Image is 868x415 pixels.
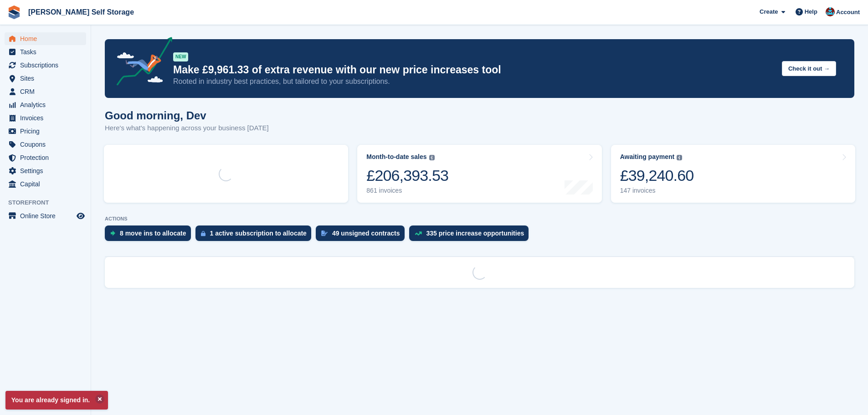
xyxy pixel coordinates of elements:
[5,32,86,45] a: menu
[782,61,836,76] button: Check it out →
[409,225,534,246] a: 335 price increase opportunities
[105,225,195,246] a: 8 move ins to allocate
[5,72,86,85] a: menu
[173,52,188,61] div: NEW
[5,138,86,151] a: menu
[20,98,75,111] span: Analytics
[20,59,75,72] span: Subscriptions
[173,63,775,77] p: Make £9,961.33 of extra revenue with our new price increases tool
[173,77,775,87] p: Rooted in industry best practices, but tailored to your subscriptions.
[415,231,422,236] img: price_increase_opportunities-93ffe204e8149a01c8c9dc8f82e8f89637d9d84a8eef4429ea346261dce0b2c0.svg
[5,98,86,111] a: menu
[5,164,86,177] a: menu
[20,151,75,164] span: Protection
[620,153,675,161] div: Awaiting payment
[366,153,426,161] div: Month-to-date sales
[5,391,108,410] p: You are already signed in.
[210,230,307,237] div: 1 active subscription to allocate
[20,164,75,177] span: Settings
[429,155,435,160] img: icon-info-grey-7440780725fd019a000dd9b08b2336e03edf1995a4989e88bcd33f0948082b44.svg
[8,198,91,207] span: Storefront
[109,37,173,89] img: price-adjustments-announcement-icon-8257ccfd72463d97f412b2fc003d46551f7dbcb40ab6d574587a9cd5c0d94...
[760,7,778,16] span: Create
[805,7,817,16] span: Help
[5,125,86,138] a: menu
[5,112,86,124] a: menu
[677,155,682,160] img: icon-info-grey-7440780725fd019a000dd9b08b2336e03edf1995a4989e88bcd33f0948082b44.svg
[826,7,835,16] img: Dev Yildirim
[620,187,694,195] div: 147 invoices
[20,32,75,45] span: Home
[357,145,601,203] a: Month-to-date sales £206,393.53 861 invoices
[366,166,448,185] div: £206,393.53
[5,46,86,58] a: menu
[105,123,269,133] p: Here's what's happening across your business [DATE]
[110,231,115,236] img: move_ins_to_allocate_icon-fdf77a2bb77ea45bf5b3d319d69a93e2d87916cf1d5bf7949dd705db3b84f3ca.svg
[620,166,694,185] div: £39,240.60
[20,46,75,58] span: Tasks
[20,112,75,124] span: Invoices
[201,231,205,236] img: active_subscription_to_allocate_icon-d502201f5373d7db506a760aba3b589e785aa758c864c3986d89f69b8ff3...
[20,178,75,190] span: Capital
[75,210,86,221] a: Preview store
[5,85,86,98] a: menu
[366,187,448,195] div: 861 invoices
[105,216,854,222] p: ACTIONS
[20,85,75,98] span: CRM
[105,109,269,122] h1: Good morning, Dev
[332,230,400,237] div: 49 unsigned contracts
[5,151,86,164] a: menu
[426,230,524,237] div: 335 price increase opportunities
[5,178,86,190] a: menu
[20,138,75,151] span: Coupons
[195,225,316,246] a: 1 active subscription to allocate
[611,145,855,203] a: Awaiting payment £39,240.60 147 invoices
[120,230,186,237] div: 8 move ins to allocate
[5,59,86,72] a: menu
[25,5,138,20] a: [PERSON_NAME] Self Storage
[836,8,860,17] span: Account
[321,231,328,236] img: contract_signature_icon-13c848040528278c33f63329250d36e43548de30e8caae1d1a13099fd9432cc5.svg
[20,72,75,85] span: Sites
[7,5,21,19] img: stora-icon-8386f47178a22dfd0bd8f6a31ec36ba5ce8667c1dd55bd0f319d3a0aa187defe.svg
[5,210,86,222] a: menu
[20,125,75,138] span: Pricing
[316,225,409,246] a: 49 unsigned contracts
[20,210,75,222] span: Online Store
